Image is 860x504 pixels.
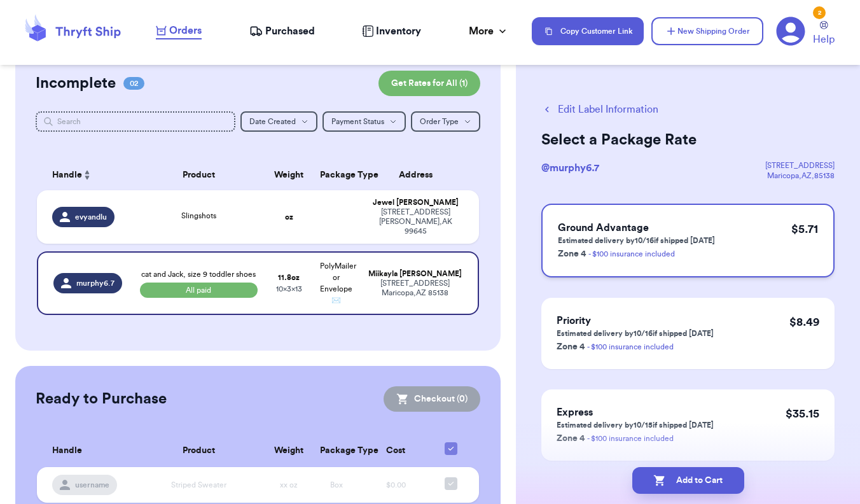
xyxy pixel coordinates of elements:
a: - $100 insurance included [587,343,674,351]
span: username [75,480,109,490]
span: 10 x 3 x 13 [276,285,302,293]
span: Inventory [376,24,421,39]
button: Order Type [411,111,480,132]
button: Add to Cart [632,467,744,494]
h2: Ready to Purchase [36,389,167,409]
button: Get Rates for All (1) [378,71,480,96]
span: Zone 4 [557,342,585,351]
h2: Incomplete [36,73,116,94]
strong: oz [285,213,293,221]
a: Orders [156,23,202,39]
div: Jewel [PERSON_NAME] [368,198,464,207]
button: Payment Status [322,111,406,132]
th: Package Type [312,160,360,190]
span: evyandlu [75,212,107,222]
span: Payment Status [331,118,384,125]
a: - $100 insurance included [587,435,674,442]
div: More [469,24,509,39]
span: Priority [557,316,591,326]
span: Purchased [265,24,315,39]
span: Date Created [249,118,296,125]
a: 2 [776,17,805,46]
span: cat and Jack, size 9 toddler shoes [141,270,256,278]
p: Estimated delivery by 10/15 if shipped [DATE] [557,420,714,430]
span: Box [330,481,343,489]
span: Handle [52,444,82,458]
a: Help [813,21,835,47]
div: 2 [813,6,826,19]
p: Estimated delivery by 10/16 if shipped [DATE] [558,235,715,246]
th: Cost [360,435,431,467]
span: Ground Advantage [558,223,649,233]
span: @ murphy6.7 [541,163,599,173]
div: Miikayla [PERSON_NAME] [368,269,462,279]
span: Handle [52,169,82,182]
th: Product [132,435,265,467]
a: Purchased [249,24,315,39]
span: Express [557,407,593,417]
div: [STREET_ADDRESS] [765,160,835,171]
span: Slingshots [181,212,216,220]
h2: Select a Package Rate [541,130,835,150]
p: Estimated delivery by 10/16 if shipped [DATE] [557,328,714,339]
p: $ 35.15 [786,405,819,423]
a: Inventory [362,24,421,39]
span: 02 [123,77,144,90]
th: Product [132,160,265,190]
button: Date Created [240,111,317,132]
th: Weight [265,160,313,190]
div: [STREET_ADDRESS] Maricopa , AZ 85138 [368,279,462,298]
input: Search [36,111,235,132]
span: Order Type [420,118,459,125]
button: Copy Customer Link [532,17,644,45]
span: Zone 4 [557,434,585,443]
span: xx oz [280,481,298,489]
div: Maricopa , AZ , 85138 [765,171,835,181]
p: $ 8.49 [789,313,819,331]
span: Zone 4 [558,249,586,258]
a: - $100 insurance included [588,250,675,258]
button: Checkout (0) [384,386,480,412]
th: Weight [265,435,313,467]
span: All paid [140,283,258,298]
button: Edit Label Information [541,102,658,117]
button: New Shipping Order [651,17,763,45]
span: Orders [169,23,202,38]
span: murphy6.7 [76,278,114,288]
strong: 11.8 oz [278,274,300,281]
span: $0.00 [386,481,406,489]
p: $ 5.71 [791,220,818,238]
th: Address [360,160,479,190]
th: Package Type [312,435,360,467]
span: Striped Sweater [171,481,226,489]
span: Help [813,32,835,47]
div: [STREET_ADDRESS] [PERSON_NAME] , AK 99645 [368,207,464,236]
span: PolyMailer or Envelope ✉️ [320,262,356,304]
button: Sort ascending [82,167,92,183]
